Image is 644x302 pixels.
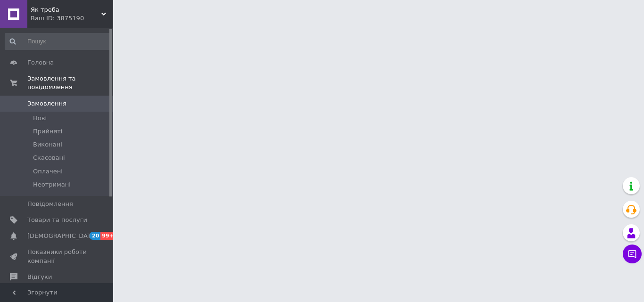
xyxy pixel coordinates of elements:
[33,140,62,149] span: Виконані
[27,216,87,224] span: Товари та послуги
[27,200,73,208] span: Повідомлення
[33,167,63,176] span: Оплачені
[33,114,47,122] span: Нові
[5,33,111,50] input: Пошук
[100,232,116,240] span: 99+
[27,248,87,265] span: Показники роботи компанії
[27,58,54,67] span: Головна
[27,232,97,240] span: [DEMOGRAPHIC_DATA]
[27,273,52,281] span: Відгуки
[27,74,113,91] span: Замовлення та повідомлення
[33,180,71,189] span: Неотримані
[31,6,101,14] span: Як треба
[33,127,62,136] span: Прийняті
[31,14,113,23] div: Ваш ID: 3875190
[623,245,642,263] button: Чат з покупцем
[33,154,65,162] span: Скасовані
[27,99,66,108] span: Замовлення
[90,232,100,240] span: 20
